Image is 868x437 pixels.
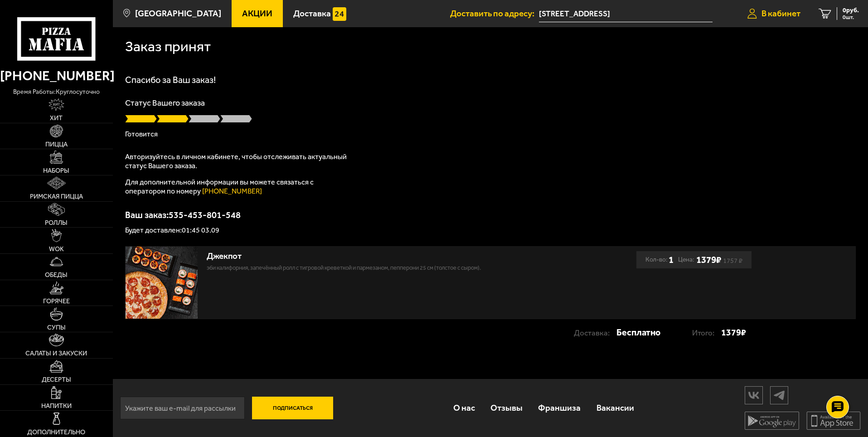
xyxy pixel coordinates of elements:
[207,263,549,272] p: Эби Калифорния, Запечённый ролл с тигровой креветкой и пармезаном, Пепперони 25 см (толстое с сыр...
[135,9,221,18] span: [GEOGRAPHIC_DATA]
[45,219,68,226] span: Роллы
[125,39,211,54] h1: Заказ принят
[589,393,642,422] a: Вакансии
[41,403,72,409] span: Напитки
[42,376,71,383] span: Десерты
[645,251,674,268] div: Кол-во:
[45,141,68,147] span: Пицца
[50,115,63,121] span: Хит
[530,393,588,422] a: Франшиза
[43,298,70,304] span: Горячее
[125,227,856,234] p: Будет доставлен: 01:45 03.09
[616,324,660,341] strong: Бесплатно
[125,178,352,196] p: Для дополнительной информации вы можете связаться с оператором по номеру
[843,15,859,20] span: 0 шт.
[669,251,674,268] b: 1
[721,324,746,341] strong: 1379 ₽
[692,324,721,341] p: Итого:
[293,9,331,18] span: Доставка
[771,387,788,403] img: tg
[696,254,721,265] b: 1379 ₽
[843,7,859,14] span: 0 руб.
[125,152,352,170] p: Авторизуйтесь в личном кабинете, чтобы отслеживать актуальный статус Вашего заказа.
[43,167,69,174] span: Наборы
[125,210,856,219] p: Ваш заказ: 535-453-801-548
[723,258,742,263] s: 1757 ₽
[678,251,694,268] span: Цена:
[450,9,539,18] span: Доставить по адресу:
[120,397,245,419] input: Укажите ваш e-mail для рассылки
[125,131,856,138] p: Готовится
[745,387,762,403] img: vk
[125,99,856,107] p: Статус Вашего заказа
[45,272,68,278] span: Обеды
[49,246,64,252] span: WOK
[27,429,85,435] span: Дополнительно
[125,75,856,84] h1: Спасибо за Ваш заказ!
[47,324,66,330] span: Супы
[574,324,616,341] p: Доставка:
[483,393,530,422] a: Отзывы
[30,193,83,199] span: Римская пицца
[252,397,334,419] button: Подписаться
[445,393,482,422] a: О нас
[202,187,262,195] a: [PHONE_NUMBER]
[207,251,549,262] div: Джекпот
[761,9,800,18] span: В кабинет
[25,350,87,356] span: Салаты и закуски
[333,7,346,21] img: 15daf4d41897b9f0e9f617042186c801.svg
[242,9,272,18] span: Акции
[539,5,713,22] input: Ваш адрес доставки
